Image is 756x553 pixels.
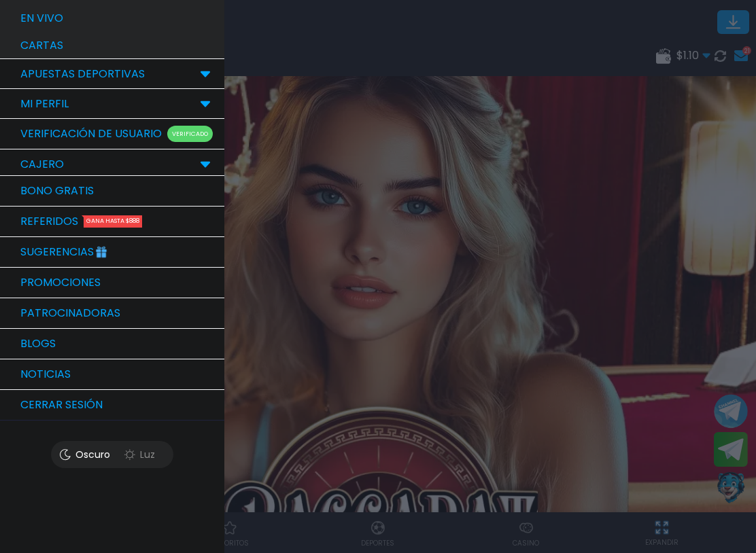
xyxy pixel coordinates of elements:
[167,126,213,142] p: Verificado
[14,5,224,32] a: en vivo
[94,241,109,256] img: Gift
[84,215,142,228] div: Gana hasta $888
[14,32,224,59] a: cartas
[109,444,170,465] div: Luz
[20,37,63,54] p: cartas
[51,441,173,468] button: OscuroLuz
[20,10,63,26] p: en vivo
[54,444,116,465] div: Oscuro
[20,96,69,112] p: MI PERFIL
[20,156,64,173] p: CAJERO
[20,66,145,82] p: Apuestas Deportivas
